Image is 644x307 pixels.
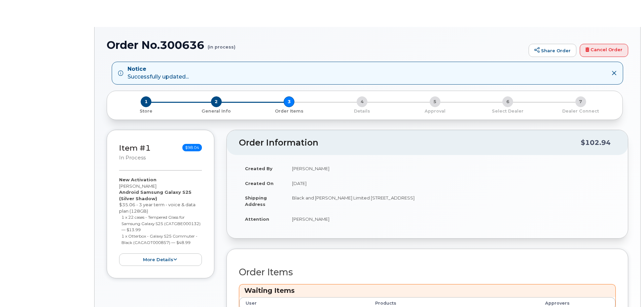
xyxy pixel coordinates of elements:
[245,216,269,222] strong: Attention
[286,190,616,211] td: Black and [PERSON_NAME] Limited [STREET_ADDRESS]
[128,65,189,81] div: Successfully updated...
[107,39,525,51] h1: Order No.300636
[119,177,156,182] strong: New Activation
[286,212,616,226] td: [PERSON_NAME]
[119,143,151,153] a: Item #1
[115,108,177,114] p: Store
[141,96,151,107] span: 1
[245,166,273,171] strong: Created By
[286,161,616,176] td: [PERSON_NAME]
[180,107,253,114] a: 2 General Info
[211,96,222,107] span: 2
[119,155,146,161] small: in process
[529,44,576,57] a: Share Order
[245,181,274,186] strong: Created On
[119,177,202,266] div: [PERSON_NAME] $35.06 - 3 year term - voice & data plan (128GB)
[239,267,616,277] h2: Order Items
[286,176,616,191] td: [DATE]
[580,44,628,57] a: Cancel Order
[239,138,581,148] h2: Order Information
[183,108,250,114] p: General Info
[119,189,191,201] strong: Android Samsung Galaxy S25 (Silver Shadow)
[112,107,180,114] a: 1 Store
[208,39,236,50] small: (in process)
[245,195,267,207] strong: Shipping Address
[121,234,198,245] small: 1 x Otterbox - Galaxy S25 Commuter - Black (CACAOT000857) — $48.99
[244,286,610,295] h3: Waiting Items
[581,136,611,149] div: $102.94
[121,215,201,232] small: 1 x 22 cases - Tempered Glass for Samsung Galaxy S25 (CATGBE000132) — $13.99
[128,65,189,73] strong: Notice
[182,144,202,151] span: $98.04
[119,253,202,266] button: more details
